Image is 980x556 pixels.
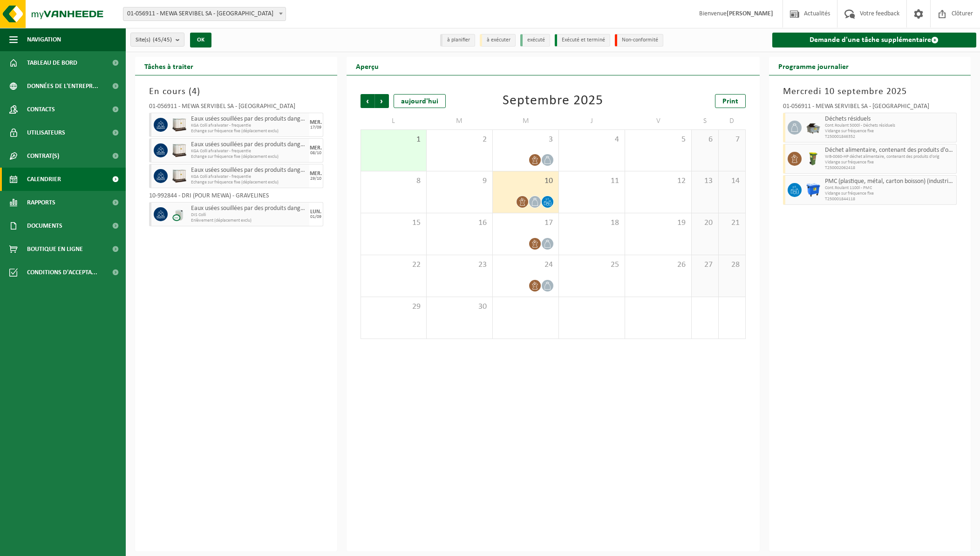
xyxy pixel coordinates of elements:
[825,134,954,140] span: T250001846352
[310,145,322,151] div: MER.
[783,103,957,113] div: 01-056911 - MEWA SERVIBEL SA - [GEOGRAPHIC_DATA]
[366,176,422,186] span: 8
[696,176,714,186] span: 13
[347,57,388,75] h2: Aperçu
[310,171,322,176] div: MER.
[825,160,954,165] span: Vidange sur fréquence fixe
[825,115,954,123] span: Déchets résiduels
[723,260,741,270] span: 28
[310,209,321,215] div: LUN.
[431,302,488,312] span: 30
[559,113,625,129] td: J
[769,57,858,75] h2: Programme journalier
[520,34,550,47] li: exécuté
[723,218,741,228] span: 21
[493,113,559,129] td: M
[431,135,488,145] span: 2
[723,176,741,186] span: 14
[630,260,686,270] span: 26
[564,176,620,186] span: 11
[772,33,977,47] a: Demande d'une tâche supplémentaire
[191,115,307,123] span: Eaux usées souillées par des produits dangereux
[692,113,719,129] td: S
[696,260,714,270] span: 27
[431,218,488,228] span: 16
[27,191,55,214] span: Rapports
[366,218,422,228] span: 15
[149,193,323,202] div: 10-992844 - DRI (POUR MEWA) - GRAVELINES
[722,98,738,105] span: Print
[191,205,307,212] span: Eaux usées souillées par des produits dangereux
[564,218,620,228] span: 18
[615,34,663,47] li: Non-conformité
[310,176,321,181] div: 29/10
[27,121,65,144] span: Utilisateurs
[825,147,954,154] span: Déchet alimentaire, contenant des produits d'origine animale, non emballé, catégorie 3
[172,143,186,157] img: PB-IC-1000-HPE-00-01
[27,144,59,168] span: Contrat(s)
[366,135,422,145] span: 1
[630,176,686,186] span: 12
[27,214,62,237] span: Documents
[625,113,691,129] td: V
[696,218,714,228] span: 20
[825,197,954,202] span: T250001844118
[27,75,98,98] span: Données de l'entrepr...
[190,33,211,47] button: OK
[497,135,554,145] span: 3
[806,152,820,166] img: WB-0060-HPE-GN-50
[149,103,323,113] div: 01-056911 - MEWA SERVIBEL SA - [GEOGRAPHIC_DATA]
[564,135,620,145] span: 4
[825,191,954,197] span: Vidange sur fréquence fixe
[191,167,307,174] span: Eaux usées souillées par des produits dangereux
[431,176,488,186] span: 9
[191,218,307,224] span: Enlèvement (déplacement exclu)
[719,113,746,129] td: D
[123,7,286,21] span: 01-056911 - MEWA SERVIBEL SA - PÉRONNES-LEZ-BINCHE
[135,57,203,75] h2: Tâches à traiter
[191,154,307,160] span: Echange sur fréquence fixe (déplacement exclu)
[825,129,954,134] span: Vidange sur fréquence fixe
[27,28,61,51] span: Navigation
[427,113,493,129] td: M
[630,218,686,228] span: 19
[123,7,286,20] span: 01-056911 - MEWA SERVIBEL SA - PÉRONNES-LEZ-BINCHE
[191,174,307,180] span: KGA Colli afvalwater - frequentie
[192,87,197,96] span: 4
[149,85,323,99] h3: En cours ( )
[27,237,83,261] span: Boutique en ligne
[715,94,746,108] a: Print
[440,34,475,47] li: à planifier
[806,183,820,197] img: WB-1100-HPE-BE-01
[191,123,307,129] span: KGA Colli afvalwater - frequentie
[825,123,954,129] span: Cont.Roulant 5000l - Déchets résiduels
[497,260,554,270] span: 24
[825,165,954,171] span: T250002062418
[153,37,172,43] count: (45/45)
[555,34,610,47] li: Exécuté et terminé
[172,207,186,221] img: LP-LD-CU
[361,94,374,108] span: Précédent
[727,10,773,17] strong: [PERSON_NAME]
[723,135,741,145] span: 7
[825,154,954,160] span: WB-0060-HP déchet alimentaire, contenant des produits d'orig
[191,180,307,185] span: Echange sur fréquence fixe (déplacement exclu)
[27,51,77,75] span: Tableau de bord
[630,135,686,145] span: 5
[564,260,620,270] span: 25
[366,260,422,270] span: 22
[783,85,957,99] h3: Mercredi 10 septembre 2025
[480,34,516,47] li: à exécuter
[130,33,184,47] button: Site(s)(45/45)
[172,169,186,183] img: PB-IC-1000-HPE-00-01
[806,121,820,135] img: WB-5000-GAL-GY-01
[172,118,186,132] img: PB-IC-1000-HPE-00-01
[27,98,55,121] span: Contacts
[366,302,422,312] span: 29
[310,125,321,130] div: 17/09
[191,129,307,134] span: Echange sur fréquence fixe (déplacement exclu)
[191,212,307,218] span: DIS Colli
[191,149,307,154] span: KGA Colli afvalwater - frequentie
[497,176,554,186] span: 10
[310,215,321,219] div: 01/09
